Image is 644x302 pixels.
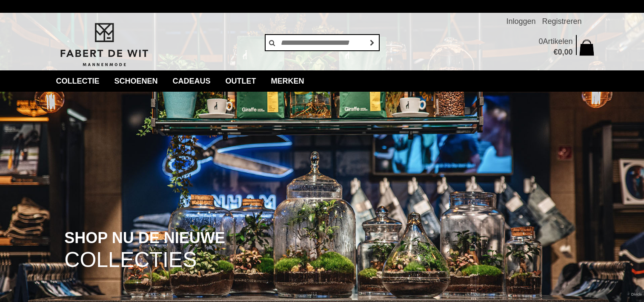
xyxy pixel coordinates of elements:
[631,289,642,300] a: Divide
[265,70,311,92] a: Merken
[219,70,263,92] a: Outlet
[564,48,572,56] span: 00
[166,70,217,92] a: Cadeaus
[50,70,106,92] a: collectie
[64,230,225,246] span: SHOP NU DE NIEUWE
[108,70,164,92] a: Schoenen
[553,48,558,56] span: €
[558,48,562,56] span: 0
[562,48,564,56] span: ,
[64,249,197,271] span: COLLECTIES
[506,13,535,30] a: Inloggen
[542,13,581,30] a: Registreren
[56,22,152,68] img: Fabert de Wit
[538,37,543,46] span: 0
[543,37,572,46] span: Artikelen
